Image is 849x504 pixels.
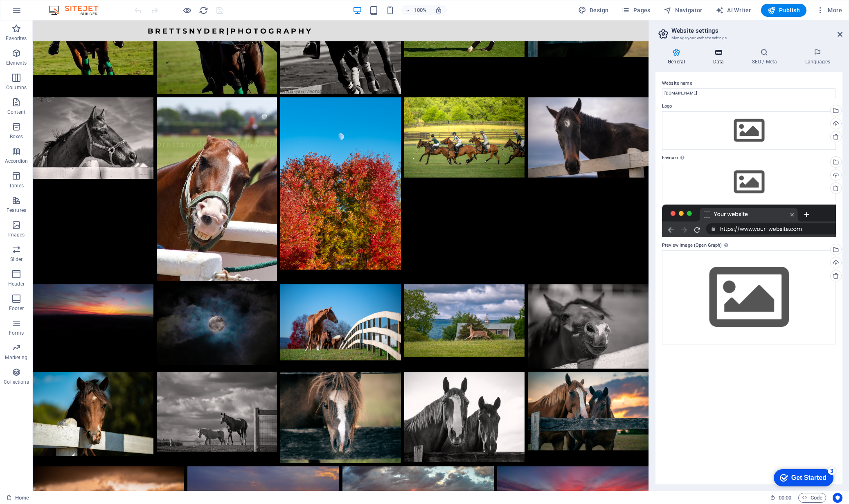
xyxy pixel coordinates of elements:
[662,250,836,344] div: Select files from the file manager, stock photos, or upload file(s)
[575,4,612,17] div: Design (Ctrl+Alt+Y)
[664,6,703,14] span: Navigator
[7,4,66,21] div: Get Started 3 items remaining, 40% complete
[671,27,842,34] h2: Website settings
[7,207,26,214] p: Features
[10,256,23,263] p: Slider
[9,305,24,312] p: Footer
[813,4,845,17] button: More
[761,4,806,17] button: Publish
[6,84,27,91] p: Columns
[618,4,653,17] button: Pages
[700,48,739,65] h4: Data
[793,48,842,65] h4: Languages
[660,4,706,17] button: Navigator
[662,79,836,88] label: Website name
[6,35,27,42] p: Favorites
[578,6,609,14] span: Design
[662,111,836,150] div: Select files from the file manager, stock photos, or upload file(s)
[575,4,612,17] button: Design
[414,5,427,15] h6: 100%
[4,379,29,385] p: Collections
[739,48,793,65] h4: SEO / Meta
[716,6,751,14] span: AI Writer
[9,330,24,336] p: Forms
[779,493,791,503] span: 00 00
[671,34,826,42] h3: Manage your website settings
[816,6,842,14] span: More
[662,88,836,98] input: Name...
[5,158,28,164] p: Accordion
[182,5,192,15] button: Click here to leave preview mode and continue editing
[6,60,27,66] p: Elements
[24,9,59,16] div: Get Started
[5,354,27,361] p: Marketing
[768,6,800,14] span: Publish
[622,6,650,14] span: Pages
[770,493,792,503] h6: Session time
[7,109,25,115] p: Content
[8,232,25,238] p: Images
[784,495,786,501] span: :
[10,133,23,140] p: Boxes
[662,163,836,201] div: Select files from the file manager, stock photos, or upload file(s)
[662,241,836,250] label: Preview Image (Open Graph)
[798,493,826,503] button: Code
[199,6,208,15] i: Reload page
[198,5,208,15] button: reload
[435,7,442,14] i: On resize automatically adjust zoom level to fit chosen device.
[655,48,700,65] h4: General
[8,281,25,287] p: Header
[833,493,842,503] button: Usercentrics
[712,4,754,17] button: AI Writer
[9,182,24,189] p: Tables
[47,5,108,15] img: Editor Logo
[662,101,836,111] label: Logo
[802,493,822,503] span: Code
[662,153,836,163] label: Favicon
[7,493,29,503] a: Click to cancel selection. Double-click to open Pages
[401,5,430,15] button: 100%
[61,2,69,10] div: 3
